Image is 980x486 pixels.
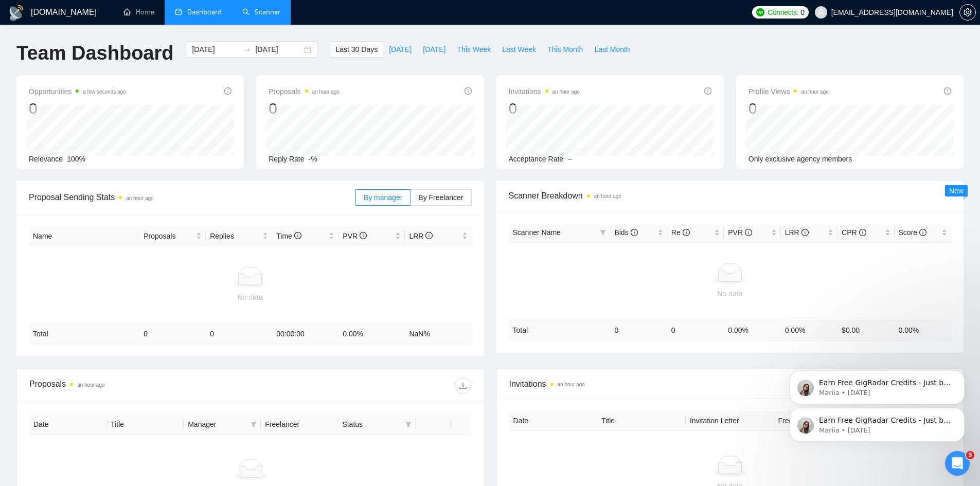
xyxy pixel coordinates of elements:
[251,421,257,427] span: filter
[509,411,598,431] th: Date
[77,382,104,388] time: an hour ago
[509,99,580,118] div: 0
[465,87,472,95] span: info-circle
[294,232,301,239] span: info-circle
[188,419,246,430] span: Manager
[29,191,355,204] span: Proposal Sending Stats
[944,87,951,95] span: info-circle
[360,232,367,239] span: info-circle
[749,99,829,118] div: 0
[261,415,338,435] th: Freelancer
[29,85,126,98] span: Opportunities
[418,193,463,202] span: By Freelancer
[383,41,417,58] button: [DATE]
[502,44,536,55] span: Last Week
[457,44,491,55] span: This Week
[338,324,405,344] td: 0.00 %
[210,230,260,242] span: Replies
[509,189,952,202] span: Scanner Breakdown
[509,155,564,163] span: Acceptance Rate
[67,155,85,163] span: 100%
[335,44,378,55] span: Last 30 Days
[455,377,471,394] button: download
[364,193,402,202] span: By manager
[106,415,184,435] th: Title
[594,44,630,55] span: Last Month
[496,41,542,58] button: Last Week
[187,8,222,16] span: Dashboard
[801,229,809,236] span: info-circle
[749,155,852,163] span: Only exclusive agency members
[255,44,302,55] input: End date
[774,305,980,458] iframe: Intercom notifications message
[899,228,926,237] span: Score
[509,377,951,390] span: Invitations
[269,99,340,118] div: 0
[126,195,153,201] time: an hour ago
[801,89,828,95] time: an hour ago
[312,89,340,95] time: an hour ago
[513,228,561,237] span: Scanner Name
[405,421,412,427] span: filter
[272,324,338,344] td: 00:00:00
[959,4,976,21] button: setting
[123,8,154,16] a: homeHome
[600,229,606,236] span: filter
[610,320,667,340] td: 0
[509,85,580,98] span: Invitations
[817,9,825,16] span: user
[589,41,635,58] button: Last Month
[842,228,866,237] span: CPR
[83,89,126,95] time: a few seconds ago
[29,324,139,344] td: Total
[686,411,774,431] th: Invitation Letter
[558,382,585,387] time: an hour ago
[749,85,829,98] span: Profile Views
[184,415,261,435] th: Manager
[724,320,780,340] td: 0.00 %
[683,229,690,236] span: info-circle
[243,45,251,53] span: swap-right
[269,85,340,98] span: Proposals
[542,41,589,58] button: This Month
[509,320,611,340] td: Total
[192,44,239,55] input: Start date
[966,451,974,459] span: 5
[309,155,317,163] span: -%
[16,41,173,65] h1: Team Dashboard
[745,229,752,236] span: info-circle
[139,324,206,344] td: 0
[671,228,690,237] span: Re
[667,320,724,340] td: 0
[409,232,433,240] span: LRR
[29,155,63,163] span: Relevance
[425,232,433,239] span: info-circle
[598,225,608,240] span: filter
[417,41,451,58] button: [DATE]
[206,324,272,344] td: 0
[756,8,764,16] img: upwork-logo.png
[945,451,970,476] iframe: Intercom live chat
[960,8,975,16] span: setting
[959,8,976,16] a: setting
[553,89,580,95] time: an hour ago
[768,7,798,18] span: Connects:
[342,419,401,430] span: Status
[29,377,250,394] div: Proposals
[728,228,752,237] span: PVR
[919,229,926,236] span: info-circle
[859,229,866,236] span: info-circle
[800,7,805,18] span: 0
[8,5,25,21] img: logo
[242,8,280,16] a: searchScanner
[330,41,383,58] button: Last 30 Days
[455,382,471,390] span: download
[451,41,496,58] button: This Week
[343,232,367,240] span: PVR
